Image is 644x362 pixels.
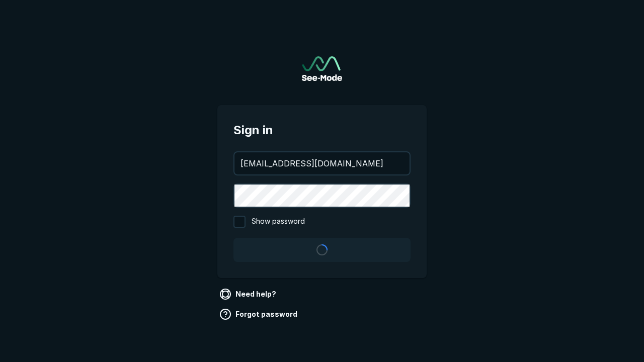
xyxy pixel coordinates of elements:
input: your@email.com [234,152,410,174]
a: Need help? [217,286,280,302]
span: Show password [252,216,305,228]
a: Forgot password [217,306,301,322]
a: Go to sign in [302,56,342,81]
img: See-Mode Logo [302,56,342,81]
span: Sign in [233,121,411,139]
